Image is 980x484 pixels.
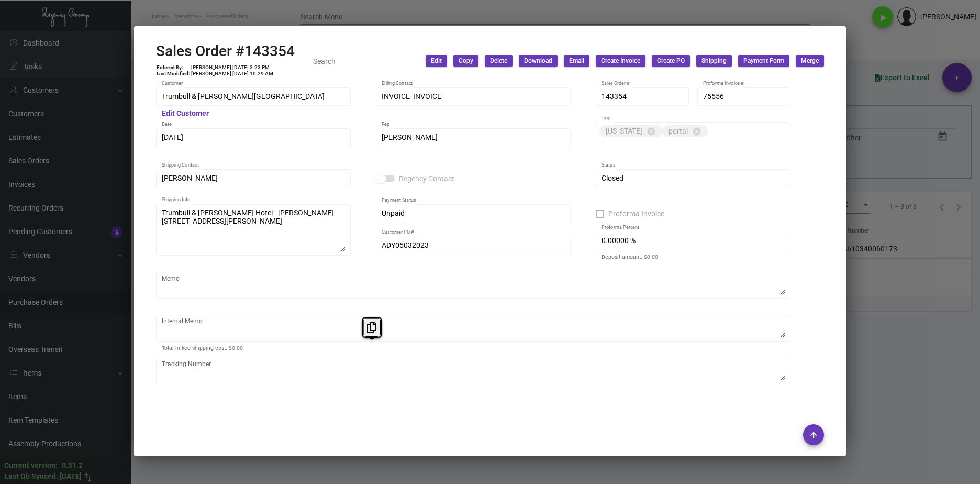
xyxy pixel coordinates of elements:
button: Create Invoice [596,55,645,67]
span: Payment Form [743,57,784,65]
span: Shipping [701,57,727,65]
mat-hint: Deposit amount: $0.00 [602,254,658,260]
mat-icon: cancel [647,127,656,136]
div: 0.51.2 [62,460,83,471]
h2: Sales Order #143354 [156,42,295,60]
mat-hint: Total linked shipping cost: $0.00 [162,345,243,351]
button: Shipping [696,55,732,67]
span: Merge [801,57,819,65]
button: Delete [485,55,513,67]
span: Proforma Invoice [608,207,664,220]
span: Email [569,57,584,65]
button: Copy [453,55,478,67]
span: Closed [602,174,623,182]
td: [PERSON_NAME] [DATE] 3:23 PM [191,64,274,71]
button: Merge [796,55,824,67]
td: [PERSON_NAME] [DATE] 10:29 AM [191,71,274,77]
mat-chip: portal [662,125,708,137]
mat-chip: [US_STATE] [599,125,662,137]
button: Download [519,55,558,67]
td: Entered By: [156,64,191,71]
button: Edit [426,55,447,67]
button: Payment Form [738,55,789,67]
div: Current version: [4,460,58,471]
mat-hint: Edit Customer [162,109,209,118]
td: Last Modified: [156,71,191,77]
mat-icon: cancel [692,127,701,136]
button: Create PO [652,55,690,67]
span: Unpaid [382,209,405,217]
div: Last Qb Synced: [DATE] [4,471,82,482]
span: Create PO [657,57,685,65]
span: Download [524,57,552,65]
span: Regency Contact [399,172,454,185]
span: Create Invoice [601,57,640,65]
span: Edit [431,57,442,65]
button: Email [564,55,589,67]
span: Copy [459,57,473,65]
span: Delete [490,57,507,65]
i: Copy [367,322,376,333]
